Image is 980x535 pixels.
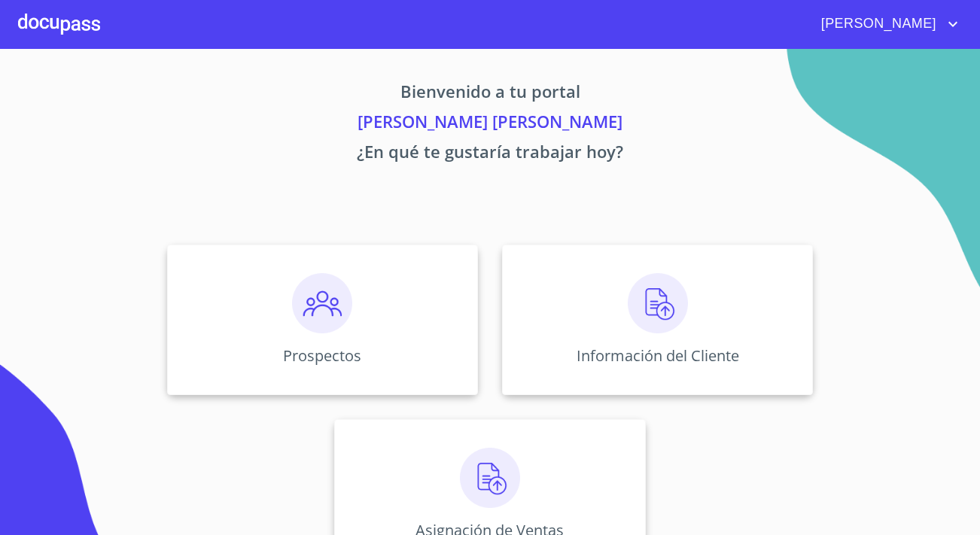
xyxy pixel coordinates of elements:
[577,345,739,366] p: Información del Cliente
[26,109,954,139] p: [PERSON_NAME] [PERSON_NAME]
[810,12,944,36] span: [PERSON_NAME]
[810,12,962,36] button: account of current user
[26,79,954,109] p: Bienvenido a tu portal
[460,448,520,508] img: carga.png
[628,273,688,333] img: carga.png
[292,273,352,333] img: prospectos.png
[26,139,954,169] p: ¿En qué te gustaría trabajar hoy?
[283,345,361,366] p: Prospectos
